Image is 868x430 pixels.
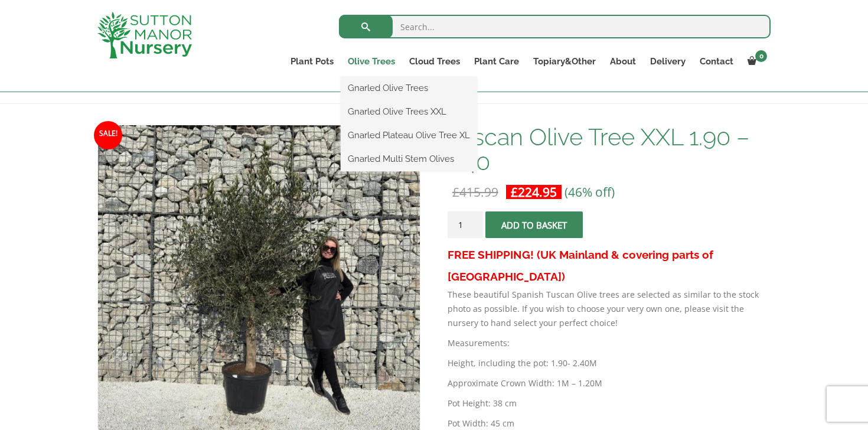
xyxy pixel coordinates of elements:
a: Plant Care [467,53,526,70]
a: Delivery [643,53,693,70]
a: 0 [740,53,771,70]
img: logo [97,12,192,58]
a: Contact [693,53,740,70]
h3: FREE SHIPPING! (UK Mainland & covering parts of [GEOGRAPHIC_DATA]) [448,244,771,288]
h1: Tuscan Olive Tree XXL 1.90 – 2.40 [448,125,771,174]
a: Gnarled Multi Stem Olives [341,150,477,168]
a: Gnarled Plateau Olive Tree XL [341,126,477,144]
p: These beautiful Spanish Tuscan Olive trees are selected as similar to the stock photo as possible... [448,288,771,330]
span: £ [452,184,459,200]
a: Topiary&Other [526,53,603,70]
p: Height, including the pot: 1.90- 2.40M [448,356,771,370]
a: About [603,53,643,70]
a: Olive Trees [341,53,402,70]
a: Gnarled Olive Trees XXL [341,103,477,120]
span: Sale! [94,121,122,149]
span: 0 [755,50,767,62]
p: Approximate Crown Width: 1M – 1.20M [448,376,771,390]
span: (46% off) [564,184,615,200]
button: Add to basket [485,211,583,238]
a: Cloud Trees [402,53,467,70]
input: Search... [339,15,771,38]
span: £ [511,184,518,200]
bdi: 224.95 [511,184,557,200]
p: Pot Height: 38 cm [448,396,771,411]
p: Measurements: [448,336,771,350]
a: Gnarled Olive Trees [341,79,477,97]
a: Plant Pots [283,53,341,70]
bdi: 415.99 [452,184,498,200]
input: Product quantity [448,211,483,238]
